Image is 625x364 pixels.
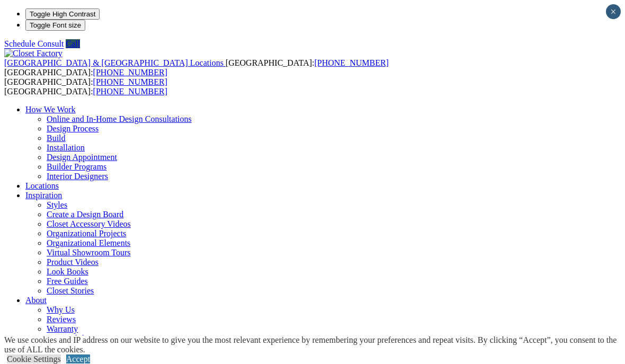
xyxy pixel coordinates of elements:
[25,20,85,31] button: Toggle Font size
[47,124,99,133] a: Design Process
[47,153,117,162] a: Design Appointment
[30,21,81,29] span: Toggle Font size
[47,172,108,181] a: Interior Designers
[47,258,99,267] a: Product Videos
[93,77,167,86] a: [PHONE_NUMBER]
[47,324,78,333] a: Warranty
[47,267,88,276] a: Look Books
[93,87,167,96] a: [PHONE_NUMBER]
[606,4,621,19] button: Close
[4,39,64,48] a: Schedule Consult
[47,238,130,247] a: Organizational Elements
[47,114,192,123] a: Online and In-Home Design Consultations
[47,210,123,219] a: Create a Design Board
[66,354,90,363] a: Accept
[314,58,388,67] a: [PHONE_NUMBER]
[25,191,62,200] a: Inspiration
[47,162,106,171] a: Builder Programs
[47,305,75,314] a: Why Us
[4,49,63,58] img: Closet Factory
[4,58,224,67] span: [GEOGRAPHIC_DATA] & [GEOGRAPHIC_DATA] Locations
[47,334,93,343] a: Sustainability
[30,10,95,18] span: Toggle High Contrast
[4,77,167,96] span: [GEOGRAPHIC_DATA]: [GEOGRAPHIC_DATA]:
[47,286,94,295] a: Closet Stories
[47,315,76,324] a: Reviews
[25,105,76,114] a: How We Work
[66,39,80,48] a: Call
[47,277,88,286] a: Free Guides
[25,181,59,190] a: Locations
[47,134,66,143] a: Build
[47,219,131,228] a: Closet Accessory Videos
[47,143,85,152] a: Installation
[25,8,100,20] button: Toggle High Contrast
[4,335,625,354] div: We use cookies and IP address on our website to give you the most relevant experience by remember...
[93,68,167,77] a: [PHONE_NUMBER]
[47,248,131,257] a: Virtual Showroom Tours
[4,58,389,77] span: [GEOGRAPHIC_DATA]: [GEOGRAPHIC_DATA]:
[25,296,47,305] a: About
[47,229,126,238] a: Organizational Projects
[47,200,67,209] a: Styles
[4,58,226,67] a: [GEOGRAPHIC_DATA] & [GEOGRAPHIC_DATA] Locations
[7,354,61,363] a: Cookie Settings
